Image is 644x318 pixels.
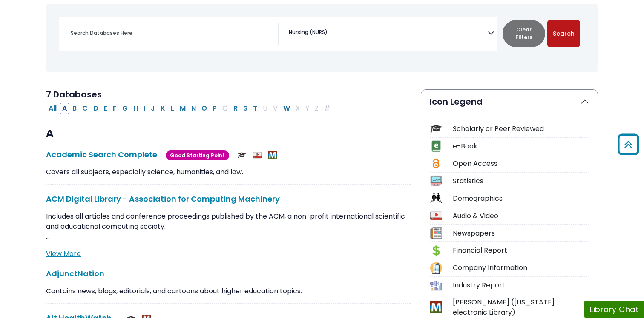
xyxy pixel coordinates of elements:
[120,103,130,114] button: Filter Results G
[60,103,69,114] button: Filter Results A
[453,245,589,256] div: Financial Report
[268,151,277,159] img: MeL (Michigan electronic Library)
[199,103,210,114] button: Filter Results O
[241,103,250,114] button: Filter Results S
[547,20,580,47] button: Submit for Search Results
[453,211,589,221] div: Audio & Video
[46,268,104,279] a: AdjunctNation
[168,103,177,114] button: Filter Results L
[430,123,442,134] img: Icon Scholarly or Peer Reviewed
[453,297,589,318] div: [PERSON_NAME] ([US_STATE] electronic Library)
[453,228,589,238] div: Newspapers
[46,193,280,204] a: ACM Digital Library - Association for Computing Machinery
[46,249,81,258] a: View More
[430,280,442,291] img: Icon Industry Report
[210,103,219,114] button: Filter Results P
[430,227,442,239] img: Icon Newspapers
[430,245,442,256] img: Icon Financial Report
[430,210,442,221] img: Icon Audio & Video
[101,103,110,114] button: Filter Results E
[453,280,589,290] div: Industry Report
[46,88,102,100] span: 7 Databases
[253,151,262,159] img: Audio & Video
[453,141,589,151] div: e-Book
[46,128,411,140] h3: A
[46,149,157,160] a: Academic Search Complete
[453,176,589,186] div: Statistics
[46,103,333,113] div: Alpha-list to filter by first letter of database name
[189,103,198,114] button: Filter Results N
[503,20,545,47] button: Clear Filters
[141,103,148,114] button: Filter Results I
[177,103,188,114] button: Filter Results M
[46,286,411,296] p: Contains news, blogs, editorials, and cartoons about higher education topics.
[289,28,328,36] span: Nursing (NURS)
[166,150,229,160] span: Good Starting Point
[421,90,598,114] button: Icon Legend
[110,103,119,114] button: Filter Results F
[285,28,328,36] li: Nursing (NURS)
[453,159,589,169] div: Open Access
[46,211,411,242] p: Includes all articles and conference proceedings published by the ACM, a non-profit international...
[430,140,442,152] img: Icon e-Book
[46,103,59,114] button: All
[329,30,333,37] textarea: Search
[281,103,293,114] button: Filter Results W
[231,103,240,114] button: Filter Results R
[430,175,442,187] img: Icon Statistics
[453,193,589,204] div: Demographics
[430,262,442,274] img: Icon Company Information
[615,138,642,152] a: Back to Top
[46,167,411,177] p: Covers all subjects, especially science, humanities, and law.
[238,151,246,159] img: Scholarly or Peer Reviewed
[430,193,442,204] img: Icon Demographics
[453,124,589,134] div: Scholarly or Peer Reviewed
[66,27,278,39] input: Search database by title or keyword
[80,103,90,114] button: Filter Results C
[431,158,441,169] img: Icon Open Access
[148,103,158,114] button: Filter Results J
[158,103,168,114] button: Filter Results K
[430,301,442,313] img: Icon MeL (Michigan electronic Library)
[131,103,141,114] button: Filter Results H
[453,263,589,273] div: Company Information
[250,103,260,114] button: Filter Results T
[70,103,79,114] button: Filter Results B
[584,301,644,318] button: Library Chat
[91,103,101,114] button: Filter Results D
[46,4,598,72] nav: Search filters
